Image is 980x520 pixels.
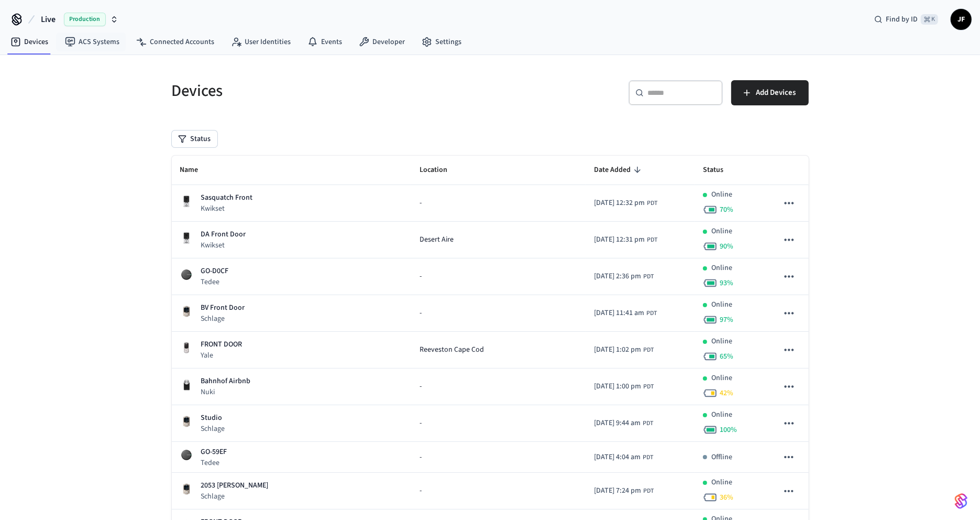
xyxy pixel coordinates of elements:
[643,382,654,392] span: PDT
[720,241,733,252] span: 90 %
[201,266,229,277] p: GO-D0CF
[201,240,246,251] p: Kwikset
[413,32,470,51] a: Settings
[180,449,193,461] img: Tedee Smart Lock
[643,486,654,496] span: PDT
[180,378,193,391] img: Nuki Smart Lock 3.0 Pro Black, Front
[180,305,193,318] img: Schlage Sense Smart Deadbolt with Camelot Trim, Front
[720,388,733,398] span: 42 %
[180,342,193,354] img: Yale Assure Touchscreen Wifi Smart Lock, Satin Nickel, Front
[57,32,128,51] a: ACS Systems
[41,13,56,26] span: Live
[955,493,967,510] img: SeamLogoGradient.69752ec5.svg
[731,80,809,105] button: Add Devices
[201,491,269,502] p: Schlage
[643,272,654,281] span: PDT
[201,350,243,361] p: Yale
[720,204,733,215] span: 70 %
[921,14,938,25] span: ⌘ K
[594,198,645,209] span: [DATE] 12:32 pm
[201,424,225,434] p: Schlage
[711,373,732,384] p: Online
[594,452,653,463] div: America/Los_Angeles
[711,336,732,347] p: Online
[594,452,641,463] span: [DATE] 4:04 am
[180,483,193,495] img: Schlage Sense Smart Deadbolt with Camelot Trim, Front
[594,381,654,392] div: America/Los_Angeles
[64,13,106,26] span: Production
[223,32,299,51] a: User Identities
[711,263,732,274] p: Online
[420,381,422,392] span: -
[703,162,737,178] span: Status
[720,492,733,503] span: 36 %
[594,198,657,209] div: America/Los_Angeles
[201,203,253,214] p: Kwikset
[201,480,269,491] p: 2053 [PERSON_NAME]
[172,80,484,102] h5: Devices
[180,268,193,281] img: Tedee Smart Lock
[594,381,641,392] span: [DATE] 1:00 pm
[720,315,733,325] span: 97 %
[711,452,732,463] p: Offline
[201,413,225,424] p: Studio
[711,409,732,420] p: Online
[128,32,223,51] a: Connected Accounts
[951,9,972,30] button: JF
[952,10,971,29] span: JF
[180,195,193,208] img: Kwikset Halo Touchscreen Wifi Enabled Smart Lock, Polished Chrome, Front
[201,192,253,203] p: Sasquatch Front
[201,376,251,387] p: Bahnhof Airbnb
[201,313,245,324] p: Schlage
[594,234,657,245] div: America/Los_Angeles
[201,302,245,313] p: BV Front Door
[594,162,644,178] span: Date Added
[720,425,737,435] span: 100 %
[594,271,654,282] div: America/Los_Angeles
[720,278,733,288] span: 93 %
[594,308,657,319] div: America/Los_Angeles
[594,485,641,496] span: [DATE] 7:24 pm
[866,10,946,29] div: Find by ID⌘ K
[420,452,422,463] span: -
[720,351,733,362] span: 65 %
[420,308,422,319] span: -
[647,199,657,208] span: PDT
[643,419,653,428] span: PDT
[201,277,229,287] p: Tedee
[711,226,732,237] p: Online
[756,86,796,100] span: Add Devices
[180,232,193,244] img: Kwikset Halo Touchscreen Wifi Enabled Smart Lock, Polished Chrome, Front
[643,453,653,462] span: PDT
[647,235,657,245] span: PDT
[646,309,657,318] span: PDT
[594,344,641,355] span: [DATE] 1:02 pm
[594,418,641,429] span: [DATE] 9:44 am
[886,14,918,25] span: Find by ID
[201,339,243,350] p: FRONT DOOR
[201,458,227,468] p: Tedee
[420,234,454,245] span: Desert Aire
[201,229,246,240] p: DA Front Door
[350,32,413,51] a: Developer
[594,485,654,496] div: America/Los_Angeles
[180,415,193,428] img: Schlage Sense Smart Deadbolt with Camelot Trim, Front
[594,234,645,245] span: [DATE] 12:31 pm
[201,387,251,397] p: Nuki
[711,299,732,310] p: Online
[180,162,212,178] span: Name
[420,198,422,209] span: -
[201,447,227,458] p: GO-59EF
[594,271,641,282] span: [DATE] 2:36 pm
[594,308,644,319] span: [DATE] 11:41 am
[2,32,57,51] a: Devices
[420,162,461,178] span: Location
[420,485,422,496] span: -
[299,32,350,51] a: Events
[172,131,217,147] button: Status
[420,418,422,429] span: -
[643,345,654,355] span: PDT
[420,344,484,355] span: Reeveston Cape Cod
[420,271,422,282] span: -
[711,477,732,488] p: Online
